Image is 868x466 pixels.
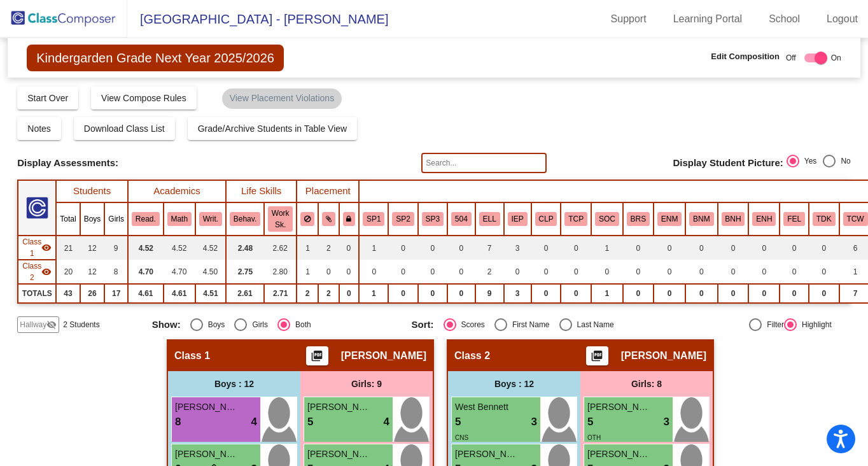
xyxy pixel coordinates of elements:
td: 21 [56,236,80,260]
td: 0 [654,236,685,260]
span: 2 Students [63,319,99,330]
span: [PERSON_NAME] [587,400,651,414]
span: Class 2 [454,349,490,362]
td: 1 [591,284,623,303]
div: Boys : 12 [168,371,300,397]
th: Behavior Needs- Moderate [685,202,717,236]
span: Display Student Picture: [673,157,783,169]
button: TCP [564,212,587,226]
td: 0 [531,236,561,260]
td: 20 [56,260,80,284]
td: 0 [718,284,749,303]
span: Edit Composition [711,50,780,63]
button: Work Sk. [268,206,293,232]
td: 0 [780,236,809,260]
span: 5 [587,414,593,430]
td: 4.50 [195,260,226,284]
span: [PERSON_NAME] [621,349,706,362]
th: Behavior Needs Heavy [718,202,749,236]
th: Keep away students [297,202,318,236]
td: 0 [623,260,654,284]
th: Class Leader - Positive influence [531,202,561,236]
mat-radio-group: Select an option [787,155,851,171]
span: Kindergarden Grade Next Year 2025/2026 [27,45,284,71]
span: On [831,52,841,64]
span: 3 [531,414,537,430]
span: [PERSON_NAME] [175,400,239,414]
th: Individualized Education Plan [504,202,531,236]
span: [PERSON_NAME] [341,349,426,362]
th: Total [56,202,80,236]
button: Start Over [17,87,78,109]
div: Highlight [797,319,832,330]
div: Girls: 9 [300,371,433,397]
td: 0 [685,260,717,284]
th: Placement [297,180,359,202]
td: 2.75 [226,260,264,284]
td: 0 [388,260,417,284]
td: 1 [297,260,318,284]
span: 3 [664,414,669,430]
span: [PERSON_NAME] [175,448,239,461]
th: Students [56,180,128,202]
div: Both [290,319,311,330]
td: 0 [418,236,447,260]
button: BNM [689,212,713,226]
td: 0 [685,284,717,303]
td: 0 [339,284,360,303]
button: ELL [479,212,500,226]
th: Former English Learner [780,202,809,236]
span: View Compose Rules [101,93,186,103]
button: SP3 [422,212,444,226]
td: 0 [531,284,561,303]
button: BRS [627,212,650,226]
td: 0 [623,236,654,260]
td: 0 [318,260,339,284]
td: 2.61 [226,284,264,303]
td: 4.70 [164,260,195,284]
a: Support [601,9,657,29]
div: First Name [507,319,550,330]
div: Scores [456,319,485,330]
td: 0 [591,260,623,284]
td: 4.61 [164,284,195,303]
td: 26 [80,284,105,303]
mat-icon: picture_as_pdf [589,349,605,367]
span: Class 2 [22,260,41,283]
span: Notes [27,124,51,134]
td: 0 [748,284,780,303]
span: [PERSON_NAME] [455,448,519,461]
td: 0 [339,236,360,260]
span: Hallway [20,319,46,330]
button: View Compose Rules [91,87,197,109]
td: 0 [780,284,809,303]
td: 0 [748,260,780,284]
button: TCW [843,212,868,226]
td: 0 [748,236,780,260]
td: 2.71 [264,284,297,303]
th: Time Consuming Parent [561,202,591,236]
td: 4.51 [195,284,226,303]
button: SP1 [363,212,384,226]
span: Download Class List [84,124,165,134]
div: Filter [762,319,784,330]
span: [PERSON_NAME] [307,400,371,414]
td: 43 [56,284,80,303]
td: 0 [339,260,360,284]
button: BNH [722,212,745,226]
td: 0 [809,236,839,260]
div: Yes [799,155,817,167]
td: 0 [809,260,839,284]
td: 0 [654,260,685,284]
td: 2 [318,236,339,260]
td: Lorraine Horgan - No Class Name [18,260,56,284]
td: Deborah Russo - No Class Name [18,236,56,260]
td: 1 [297,236,318,260]
input: Search... [421,153,546,173]
td: 0 [718,236,749,260]
button: Math [167,212,192,226]
td: 0 [718,260,749,284]
th: Girls [104,202,128,236]
th: Keep with teacher [339,202,360,236]
span: Off [786,52,796,64]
